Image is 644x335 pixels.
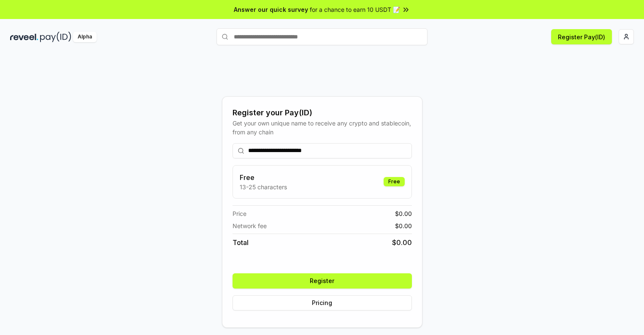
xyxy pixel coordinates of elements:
[233,221,267,230] span: Network fee
[234,5,308,14] span: Answer our quick survey
[392,237,412,248] span: $ 0.00
[233,107,412,119] div: Register your Pay(ID)
[310,5,400,14] span: for a chance to earn 10 USDT 📝
[233,237,249,248] span: Total
[233,273,412,289] button: Register
[395,209,412,218] span: $ 0.00
[10,32,38,42] img: reveel_dark
[233,295,412,310] button: Pricing
[40,32,71,42] img: pay_id
[73,32,97,42] div: Alpha
[240,172,287,182] h3: Free
[233,119,412,136] div: Get your own unique name to receive any crypto and stablecoin, from any chain
[384,177,405,186] div: Free
[551,29,612,44] button: Register Pay(ID)
[240,182,287,191] p: 13-25 characters
[233,209,246,218] span: Price
[395,221,412,230] span: $ 0.00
